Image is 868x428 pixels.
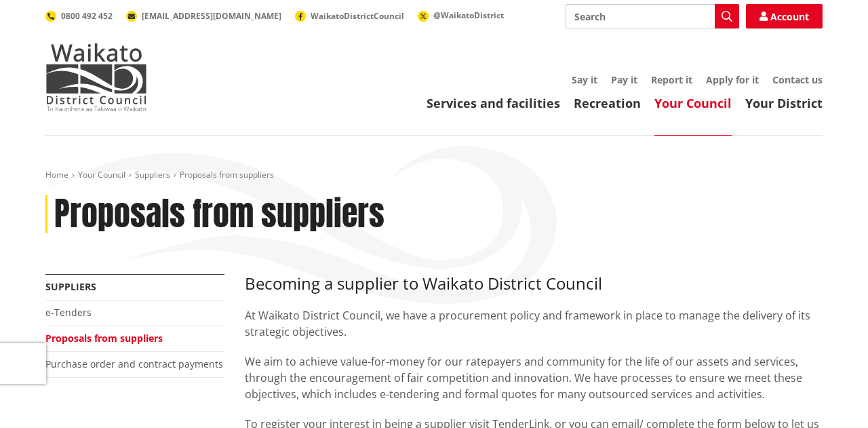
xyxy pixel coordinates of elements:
a: Your Council [654,95,732,111]
span: [EMAIL_ADDRESS][DOMAIN_NAME] [142,10,281,22]
input: Search input [566,4,739,28]
span: WaikatoDistrictCouncil [311,10,404,22]
a: [EMAIL_ADDRESS][DOMAIN_NAME] [126,10,281,22]
span: Proposals from suppliers [180,169,274,180]
span: @WaikatoDistrict [433,9,504,21]
a: @WaikatoDistrict [418,9,504,21]
a: Suppliers [135,169,170,180]
a: WaikatoDistrictCouncil [295,10,404,22]
a: Home [45,169,68,180]
span: 0800 492 452 [61,10,113,22]
p: We aim to achieve value-for-money for our ratepayers and community for the life of our assets and... [245,353,823,402]
img: Waikato District Council - Te Kaunihera aa Takiwaa o Waikato [45,43,147,111]
a: Proposals from suppliers [45,332,163,345]
nav: breadcrumb [45,170,823,181]
a: Account [746,4,823,28]
a: Your District [745,95,823,111]
a: Apply for it [706,73,759,86]
a: Contact us [772,73,823,86]
a: Pay it [611,73,637,86]
a: Suppliers [45,280,96,293]
a: Services and facilities [427,95,560,111]
a: e-Tenders [45,306,92,319]
p: At Waikato District Council, we have a procurement policy and framework in place to manage the de... [245,307,823,340]
a: 0800 492 452 [45,10,113,22]
a: Purchase order and contract payments [45,357,223,370]
h1: Proposals from suppliers [54,195,384,234]
a: Recreation [574,95,641,111]
h3: Becoming a supplier to Waikato District Council [245,274,823,294]
a: Report it [651,73,692,86]
a: Your Council [78,169,125,180]
a: Say it [572,73,597,86]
